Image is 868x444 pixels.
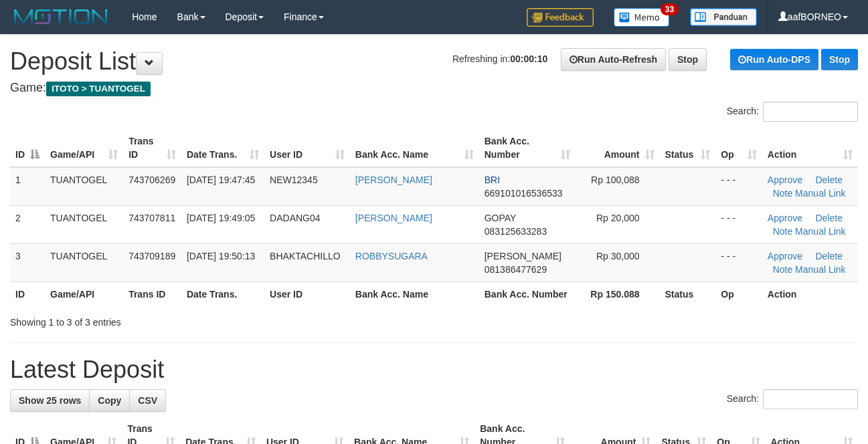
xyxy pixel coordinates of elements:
th: User ID: activate to sort column ascending [264,129,350,167]
td: TUANTOGEL [45,205,123,243]
a: Stop [821,49,858,70]
th: Amount: activate to sort column ascending [576,129,659,167]
span: 33 [661,3,679,15]
td: 3 [10,243,45,282]
img: panduan.png [690,8,757,26]
label: Search: [727,389,858,409]
label: Search: [727,102,858,122]
span: [DATE] 19:49:05 [187,213,255,223]
a: Delete [815,213,842,223]
span: 743707811 [128,213,175,223]
h4: Game: [10,82,858,95]
th: Date Trans.: activate to sort column ascending [181,129,264,167]
span: Copy 083125633283 to clipboard [485,226,547,237]
span: BHAKTACHILLO [270,251,341,261]
td: 2 [10,205,45,243]
span: 743706269 [128,175,175,185]
th: Action [762,282,858,306]
a: Run Auto-Refresh [561,48,666,71]
th: User ID [264,282,350,306]
span: ITOTO > TUANTOGEL [46,82,151,96]
a: Delete [815,251,842,261]
span: Show 25 rows [19,395,81,406]
a: CSV [129,389,166,412]
td: TUANTOGEL [45,243,123,282]
span: 743709189 [128,251,175,261]
td: 1 [10,167,45,206]
span: Rp 100,088 [591,175,639,185]
a: Delete [815,175,842,185]
span: Copy [98,395,121,406]
th: Status [660,282,716,306]
a: Show 25 rows [10,389,90,412]
span: NEW12345 [270,175,318,185]
span: BRI [485,175,500,185]
th: Trans ID: activate to sort column ascending [123,129,181,167]
input: Search: [763,389,858,409]
a: Approve [768,213,802,223]
a: [PERSON_NAME] [355,213,432,223]
td: - - - [715,205,762,243]
th: Rp 150.088 [576,282,659,306]
img: Feedback.jpg [527,8,594,27]
h1: Deposit List [10,48,858,75]
a: Approve [768,251,802,261]
span: [DATE] 19:50:13 [187,251,255,261]
img: MOTION_logo.png [10,7,112,27]
div: Showing 1 to 3 of 3 entries [10,310,351,329]
th: Bank Acc. Number [479,282,576,306]
span: Rp 20,000 [596,213,640,223]
a: [PERSON_NAME] [355,175,432,185]
th: Bank Acc. Name [350,282,479,306]
th: Op: activate to sort column ascending [715,129,762,167]
span: Copy 669101016536533 to clipboard [485,188,563,199]
span: [DATE] 19:47:45 [187,175,255,185]
a: Stop [669,48,707,71]
span: CSV [138,395,157,406]
a: Manual Link [795,264,846,275]
a: Note [773,264,793,275]
th: Date Trans. [181,282,264,306]
th: Bank Acc. Name: activate to sort column ascending [350,129,479,167]
a: Manual Link [795,226,846,237]
a: Approve [768,175,802,185]
span: DADANG04 [270,213,320,223]
span: Refreshing in: [452,53,547,64]
a: Manual Link [795,188,846,199]
h1: Latest Deposit [10,356,858,383]
span: Copy 081386477629 to clipboard [485,264,547,275]
a: Copy [89,389,130,412]
td: TUANTOGEL [45,167,123,206]
img: Button%20Memo.svg [614,8,670,27]
th: Action: activate to sort column ascending [762,129,858,167]
th: Trans ID [123,282,181,306]
span: Rp 30,000 [596,251,640,261]
a: ROBBYSUGARA [355,251,428,261]
td: - - - [715,167,762,206]
span: GOPAY [485,213,516,223]
a: Note [773,226,793,237]
th: Bank Acc. Number: activate to sort column ascending [479,129,576,167]
th: ID: activate to sort column descending [10,129,45,167]
a: Note [773,188,793,199]
input: Search: [763,102,858,122]
a: Run Auto-DPS [730,49,818,70]
span: [PERSON_NAME] [485,251,561,261]
th: Op [715,282,762,306]
strong: 00:00:10 [510,53,547,64]
th: Status: activate to sort column ascending [660,129,716,167]
th: Game/API: activate to sort column ascending [45,129,123,167]
td: - - - [715,243,762,282]
th: Game/API [45,282,123,306]
th: ID [10,282,45,306]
